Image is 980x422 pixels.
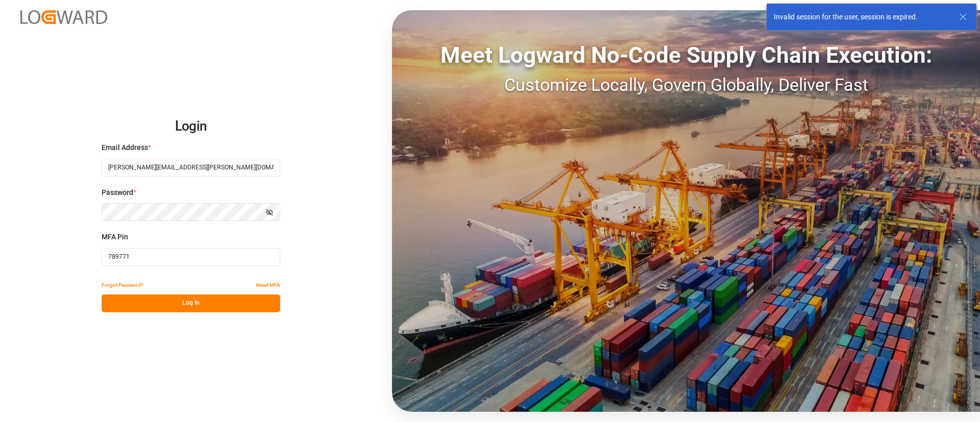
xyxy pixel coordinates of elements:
[392,38,980,72] div: Meet Logward No-Code Supply Chain Execution:
[20,10,107,24] img: Logward_new_orange.png
[774,12,949,22] div: Invalid session for the user, session is expired.
[102,232,128,242] span: MFA Pin
[102,187,133,198] span: Password
[102,142,148,153] span: Email Address
[102,159,280,177] input: Enter your email
[256,277,280,294] button: Reset MFA
[102,110,280,143] h2: Login
[102,277,143,294] button: Forgot Password?
[102,294,280,312] button: Log In
[392,72,980,98] div: Customize Locally, Govern Globally, Deliver Fast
